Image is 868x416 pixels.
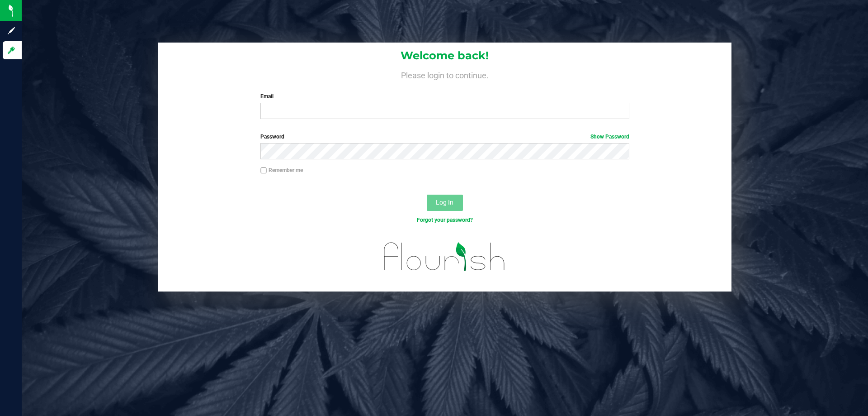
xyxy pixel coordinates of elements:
[158,50,731,62] h1: Welcome back!
[260,167,267,174] input: Remember me
[373,234,516,280] img: flourish_logo.svg
[7,26,16,35] inline-svg: Sign up
[590,134,629,140] a: Show Password
[427,195,463,211] button: Log In
[260,92,629,100] label: Email
[260,134,284,140] span: Password
[260,166,303,174] label: Remember me
[436,199,453,206] span: Log In
[417,217,473,223] a: Forgot your password?
[158,69,731,80] h4: Please login to continue.
[7,46,16,55] inline-svg: Log in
